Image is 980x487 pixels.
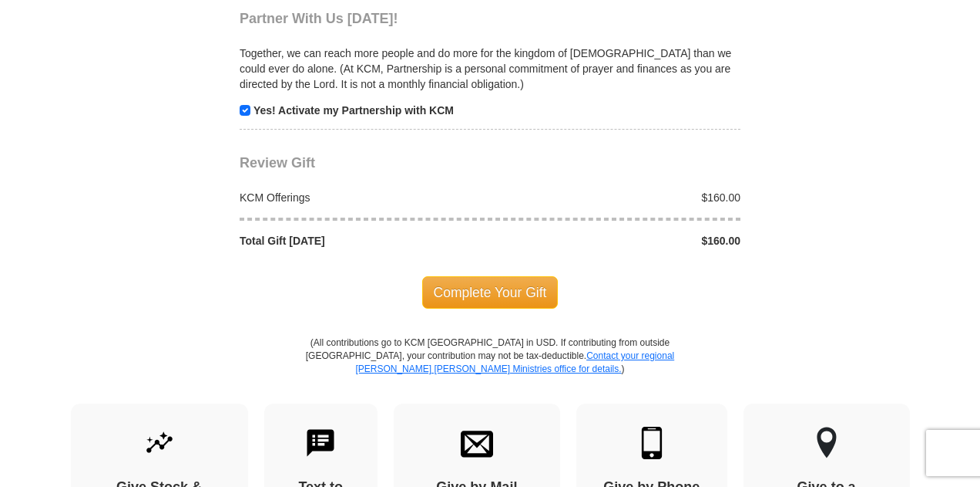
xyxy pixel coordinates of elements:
div: Total Gift [DATE] [232,233,491,249]
img: envelope.svg [461,427,493,459]
div: $160.00 [490,190,749,205]
span: Partner With Us [DATE]! [240,11,398,26]
img: give-by-stock.svg [143,427,176,459]
img: text-to-give.svg [304,427,337,459]
p: Together, we can reach more people and do more for the kingdom of [DEMOGRAPHIC_DATA] than we coul... [240,46,740,92]
p: (All contributions go to KCM [GEOGRAPHIC_DATA] in USD. If contributing from outside [GEOGRAPHIC_D... [305,337,675,404]
span: Review Gift [240,155,315,171]
img: other-region [816,427,837,459]
div: KCM Offerings [232,190,491,205]
strong: Yes! Activate my Partnership with KCM [253,104,454,117]
span: Complete Your Gift [422,276,559,309]
img: mobile.svg [636,427,668,459]
div: $160.00 [490,233,749,249]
